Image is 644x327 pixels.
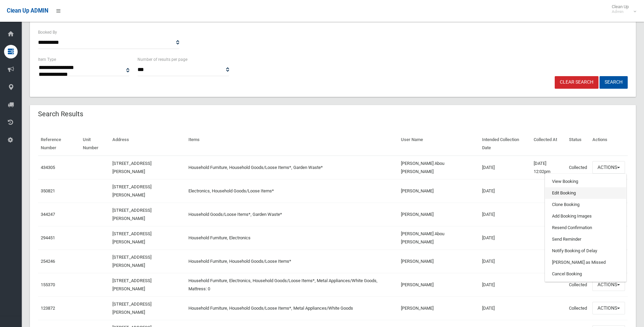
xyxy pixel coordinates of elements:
td: [PERSON_NAME] Abou [PERSON_NAME] [398,226,479,249]
button: Actions [592,278,625,291]
span: Clean Up [608,4,636,14]
label: Number of results per page [137,56,187,63]
td: [DATE] [479,249,531,273]
td: Household Furniture, Household Goods/Loose Items*, Garden Waste* [186,156,398,179]
button: Actions [592,302,625,314]
a: 294451 [41,235,55,240]
td: Household Furniture, Household Goods/Loose Items*, Metal Appliances/White Goods [186,296,398,320]
td: [DATE] [479,296,531,320]
td: Collected [566,156,590,179]
td: Household Furniture, Electronics, Household Goods/Loose Items*, Metal Appliances/White Goods, Mat... [186,273,398,296]
th: Collected At [531,132,566,156]
td: [DATE] [479,226,531,249]
a: Edit Booking [545,187,626,199]
a: 344247 [41,212,55,217]
td: [PERSON_NAME] [398,249,479,273]
th: Items [186,132,398,156]
header: Search Results [30,107,91,121]
td: Household Goods/Loose Items*, Garden Waste* [186,203,398,226]
a: Add Booking Images [545,210,626,222]
th: Reference Number [38,132,80,156]
td: Collected [566,296,590,320]
a: Clone Booking [545,199,626,210]
td: [DATE] [479,203,531,226]
span: Clean Up ADMIN [7,7,48,14]
small: Admin [612,9,629,14]
td: [PERSON_NAME] [398,179,479,203]
a: [PERSON_NAME] as Missed [545,257,626,268]
a: 254246 [41,259,55,264]
a: Notify Booking of Delay [545,245,626,257]
a: 155370 [41,282,55,287]
td: [PERSON_NAME] [398,296,479,320]
a: 123872 [41,306,55,311]
button: Search [600,76,628,89]
td: [DATE] [479,179,531,203]
a: 350821 [41,188,55,193]
th: Address [110,132,186,156]
label: Booked By [38,29,57,36]
td: [DATE] [479,273,531,296]
a: [STREET_ADDRESS][PERSON_NAME] [112,302,151,315]
th: Status [566,132,590,156]
td: [PERSON_NAME] Abou [PERSON_NAME] [398,156,479,179]
td: [DATE] [479,156,531,179]
td: [PERSON_NAME] [398,203,479,226]
th: Unit Number [80,132,110,156]
a: [STREET_ADDRESS][PERSON_NAME] [112,208,151,221]
a: Cancel Booking [545,268,626,280]
td: Household Furniture, Electronics [186,226,398,249]
a: View Booking [545,176,626,187]
td: [PERSON_NAME] [398,273,479,296]
th: Actions [590,132,628,156]
a: 434305 [41,165,55,170]
a: Send Reminder [545,234,626,245]
a: [STREET_ADDRESS][PERSON_NAME] [112,231,151,244]
td: Electronics, Household Goods/Loose Items* [186,179,398,203]
a: [STREET_ADDRESS][PERSON_NAME] [112,255,151,268]
a: [STREET_ADDRESS][PERSON_NAME] [112,184,151,197]
button: Actions [592,161,625,174]
th: Intended Collection Date [479,132,531,156]
td: Household Furniture, Household Goods/Loose Items* [186,249,398,273]
a: [STREET_ADDRESS][PERSON_NAME] [112,161,151,174]
a: [STREET_ADDRESS][PERSON_NAME] [112,278,151,291]
td: Collected [566,273,590,296]
td: [DATE] 12:02pm [531,156,566,179]
a: Clear Search [555,76,599,89]
a: Resend Confirmation [545,222,626,234]
th: User Name [398,132,479,156]
label: Item Type [38,56,56,63]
